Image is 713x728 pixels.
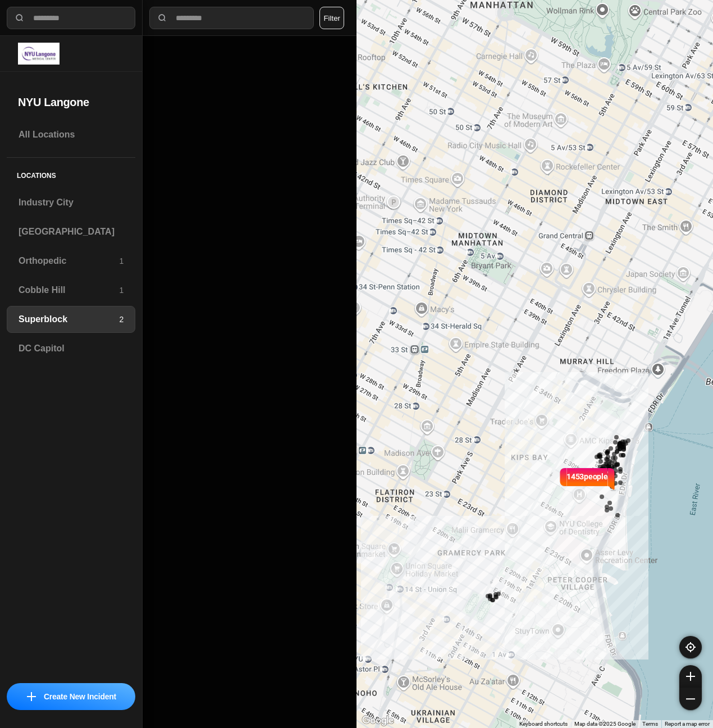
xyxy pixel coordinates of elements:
button: iconCreate New Incident [7,683,135,710]
a: DC Capitol [7,335,135,362]
h5: Locations [7,158,135,189]
h3: Cobble Hill [19,283,119,297]
img: zoom-out [686,694,695,703]
button: zoom-in [679,665,702,688]
img: recenter [685,642,696,652]
img: zoom-in [686,672,695,681]
p: Create New Incident [44,691,116,702]
p: 1 [119,285,124,296]
h3: DC Capitol [19,342,124,355]
h3: Industry City [19,196,124,209]
span: Map data ©2025 Google [574,721,636,727]
img: logo [18,43,60,65]
a: Terms (opens in new tab) [642,721,658,727]
button: Keyboard shortcuts [519,720,568,728]
a: Industry City [7,189,135,216]
h3: [GEOGRAPHIC_DATA] [19,225,124,239]
button: recenter [679,636,702,658]
img: notch [558,466,566,491]
h3: Orthopedic [19,254,119,268]
a: Open this area in Google Maps (opens a new window) [359,713,396,728]
img: Google [359,713,396,728]
button: zoom-out [679,688,702,710]
h3: All Locations [19,128,124,141]
a: Cobble Hill1 [7,277,135,304]
img: notch [607,466,616,491]
img: search [14,12,25,24]
a: Orthopedic1 [7,248,135,274]
a: All Locations [7,121,135,148]
p: 2 [119,314,124,325]
h3: Superblock [19,313,119,326]
p: 1453 people [566,471,608,496]
a: Superblock2 [7,306,135,333]
button: Filter [319,7,344,29]
h2: NYU Langone [18,94,124,110]
img: icon [27,692,36,701]
a: [GEOGRAPHIC_DATA] [7,218,135,245]
img: search [157,12,168,24]
a: Report a map error [665,721,710,727]
p: 1 [119,255,124,267]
